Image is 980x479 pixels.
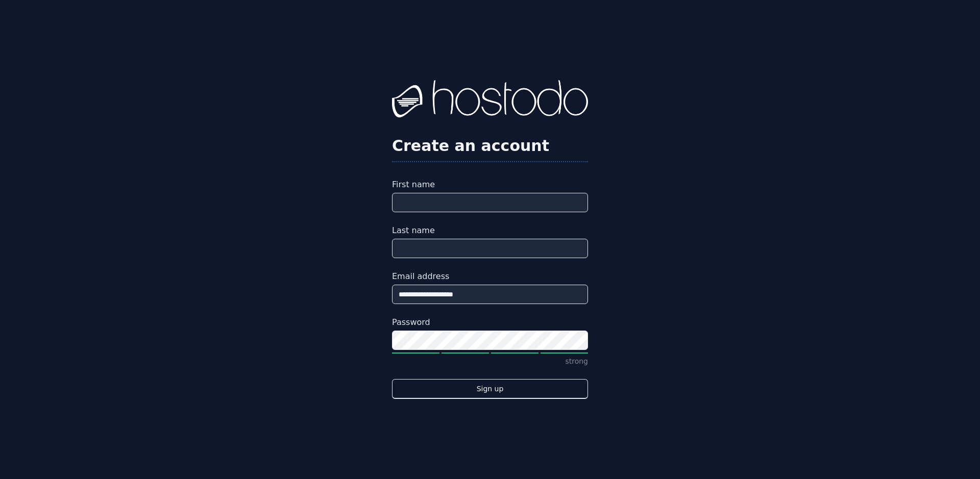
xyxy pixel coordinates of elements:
[392,379,588,399] button: Sign up
[392,80,588,121] img: Hostodo
[392,137,588,155] h2: Create an account
[392,270,588,283] label: Email address
[392,179,588,191] label: First name
[392,316,588,329] label: Password
[392,224,588,237] label: Last name
[392,356,588,367] p: strong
